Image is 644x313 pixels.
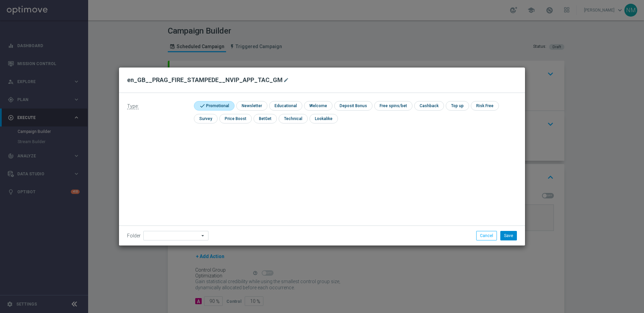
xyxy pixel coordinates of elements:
i: mode_edit [283,77,289,83]
span: Type: [127,103,139,109]
button: mode_edit [283,76,291,84]
button: Cancel [476,231,497,240]
label: Folder [127,233,141,239]
button: Save [500,231,517,240]
i: arrow_drop_down [200,231,206,240]
h2: en_GB__PRAG_FIRE_STAMPEDE__NVIP_APP_TAC_GM [127,76,283,84]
